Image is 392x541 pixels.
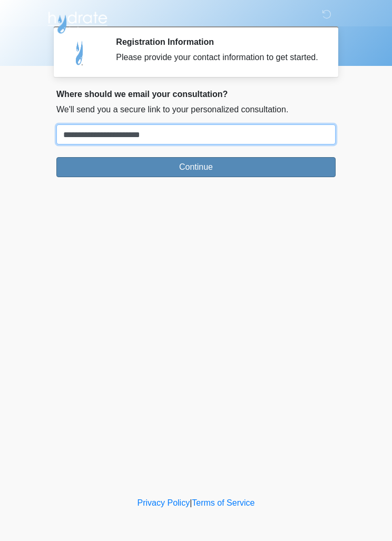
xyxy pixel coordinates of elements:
[56,89,336,99] h2: Where should we email your consultation?
[116,51,320,64] div: Please provide your contact information to get started.
[56,103,336,116] p: We'll send you a secure link to your personalized consultation.
[46,8,109,34] img: Hydrate IV Bar - Scottsdale Logo
[138,498,190,507] a: Privacy Policy
[190,498,192,507] a: |
[56,157,336,177] button: Continue
[64,37,96,69] img: Agent Avatar
[192,498,254,507] a: Terms of Service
